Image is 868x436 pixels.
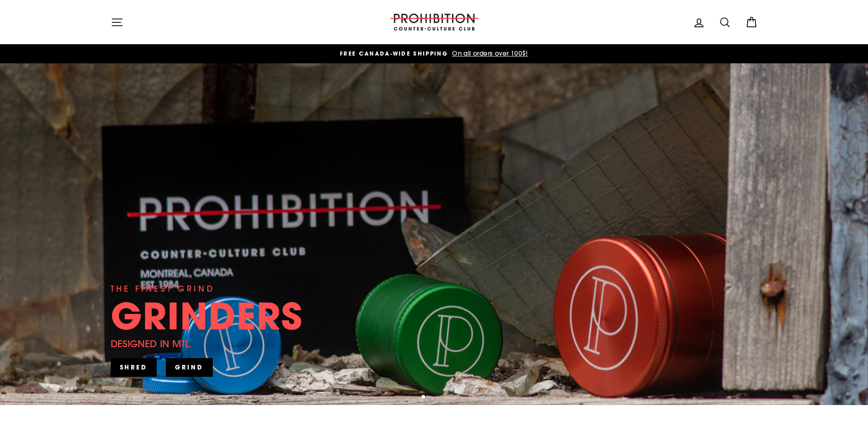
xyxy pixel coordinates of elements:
span: On all orders over 100$! [450,49,528,57]
a: GRIND [166,358,213,376]
div: DESIGNED IN MTL. [111,336,192,351]
span: FREE CANADA-WIDE SHIPPING [340,50,448,57]
div: GRINDERS [111,298,303,334]
a: SHRED [111,358,157,376]
button: 3 [437,395,442,400]
img: PROHIBITION COUNTER-CULTURE CLUB [389,14,480,31]
button: 2 [430,395,434,400]
div: THE FINEST GRIND [111,282,215,295]
button: 1 [421,395,426,400]
a: FREE CANADA-WIDE SHIPPING On all orders over 100$! [113,49,755,59]
button: 4 [444,395,449,400]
